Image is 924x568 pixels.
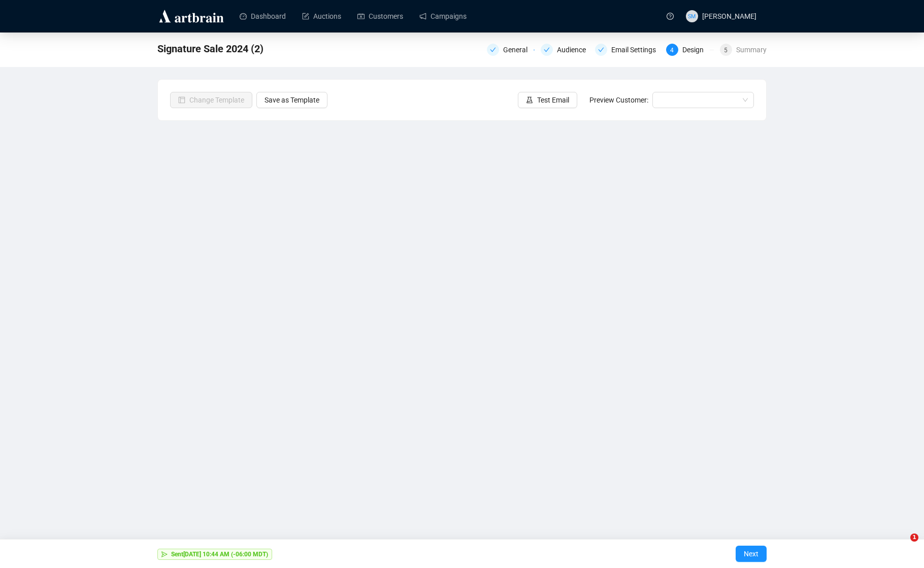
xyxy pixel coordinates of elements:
[595,44,660,56] div: Email Settings
[598,47,604,53] span: check
[256,92,327,108] button: Save as Template
[157,8,225,24] img: logo
[240,3,286,29] a: Dashboard
[557,44,592,56] div: Audience
[265,94,319,106] span: Save as Template
[724,47,728,54] span: 5
[682,44,710,56] div: Design
[670,47,674,54] span: 4
[518,92,577,108] button: Test Email
[490,47,496,53] span: check
[171,551,268,558] strong: Sent [DATE] 10:44 AM (-06:00 MDT)
[544,47,550,53] span: check
[157,41,263,57] span: Signature Sale 2024 (2)
[702,12,756,20] span: [PERSON_NAME]
[688,12,696,20] span: SM
[736,546,767,562] button: Next
[526,96,533,104] span: experiment
[357,3,403,29] a: Customers
[537,94,569,106] span: Test Email
[666,44,714,56] div: 4Design
[541,44,588,56] div: Audience
[736,44,767,56] div: Summary
[611,44,662,56] div: Email Settings
[720,44,767,56] div: 5Summary
[302,3,341,29] a: Auctions
[503,44,534,56] div: General
[419,3,467,29] a: Campaigns
[910,533,918,542] span: 1
[744,540,758,568] span: Next
[161,551,168,557] span: send
[170,92,252,108] button: Change Template
[589,96,648,104] span: Preview Customer:
[667,13,674,20] span: question-circle
[889,533,914,558] iframe: Intercom live chat
[487,44,535,56] div: General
